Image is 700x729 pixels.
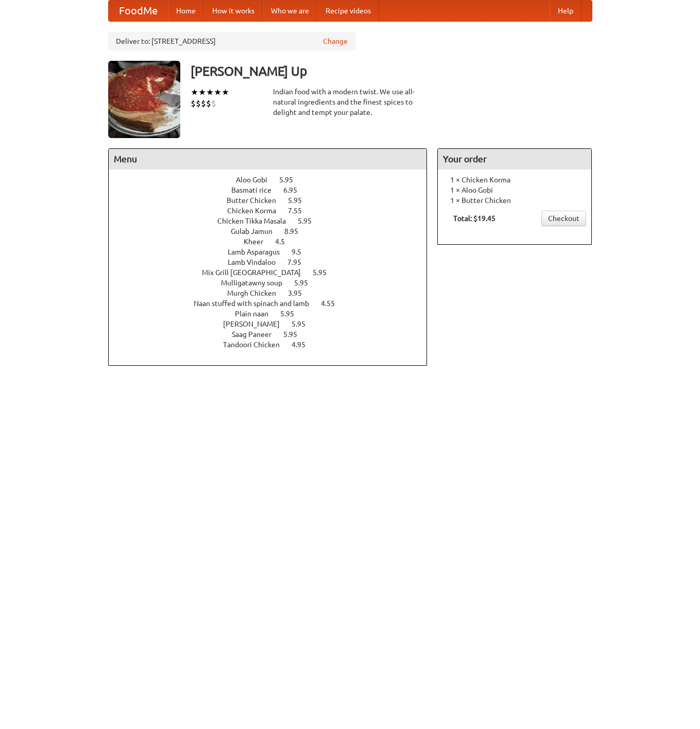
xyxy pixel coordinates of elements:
[317,1,379,21] a: Recipe videos
[108,32,355,50] div: Deliver to: [STREET_ADDRESS]
[235,310,279,318] span: Plain naan
[244,238,304,246] a: Kheer 4.5
[206,87,214,98] li: ★
[453,214,496,223] b: Total: $19.45
[231,227,283,235] span: Gulab Jamun
[244,238,274,246] span: Kheer
[232,330,316,338] a: Saag Paneer 5.95
[214,87,221,98] li: ★
[223,341,290,349] span: Tandoori Chicken
[196,98,201,109] li: $
[236,176,278,184] span: Aloo Gobi
[227,289,321,297] a: Murgh Chicken 3.95
[279,176,303,184] span: 5.95
[211,98,216,109] li: $
[298,217,322,225] span: 5.95
[283,186,308,194] span: 6.95
[223,341,325,349] a: Tandoori Chicken 4.95
[323,36,348,46] a: Change
[228,258,286,266] span: Lamb Vindaloo
[292,341,316,349] span: 4.95
[221,279,293,287] span: Mulligatawny soup
[202,268,346,277] a: Mix Grill [GEOGRAPHIC_DATA] 5.95
[227,207,321,215] a: Chicken Korma 7.55
[217,217,331,225] a: Chicken Tikka Masala 5.95
[321,299,345,308] span: 4.55
[221,87,229,98] li: ★
[232,330,282,338] span: Saag Paneer
[109,1,168,21] a: FoodMe
[202,268,311,277] span: Mix Grill [GEOGRAPHIC_DATA]
[443,185,586,195] li: 1 × Aloo Gobi
[280,310,304,318] span: 5.95
[294,279,318,287] span: 5.95
[227,196,321,205] a: Butter Chicken 5.95
[273,87,428,117] div: Indian food with a modern twist. We use all-natural ingredients and the finest spices to delight ...
[550,1,582,21] a: Help
[275,238,295,246] span: 4.5
[313,268,337,277] span: 5.95
[108,61,180,138] img: angular.jpg
[198,87,206,98] li: ★
[228,248,320,256] a: Lamb Asparagus 9.5
[236,176,312,184] a: Aloo Gobi 5.95
[231,186,316,194] a: Basmati rice 6.95
[288,289,312,297] span: 3.95
[231,227,317,235] a: Gulab Jamun 8.95
[223,320,325,328] a: [PERSON_NAME] 5.95
[541,211,586,226] a: Checkout
[191,61,592,81] h3: [PERSON_NAME] Up
[284,227,309,235] span: 8.95
[227,207,286,215] span: Chicken Korma
[194,299,319,308] span: Naan stuffed with spinach and lamb
[443,175,586,185] li: 1 × Chicken Korma
[204,1,263,21] a: How it works
[288,207,312,215] span: 7.55
[283,330,308,338] span: 5.95
[194,299,354,308] a: Naan stuffed with spinach and lamb 4.55
[201,98,206,109] li: $
[263,1,317,21] a: Who we are
[221,279,327,287] a: Mulligatawny soup 5.95
[223,320,290,328] span: [PERSON_NAME]
[217,217,296,225] span: Chicken Tikka Masala
[228,258,320,266] a: Lamb Vindaloo 7.95
[168,1,204,21] a: Home
[292,320,316,328] span: 5.95
[292,248,312,256] span: 9.5
[235,310,313,318] a: Plain naan 5.95
[206,98,211,109] li: $
[231,186,282,194] span: Basmati rice
[191,87,198,98] li: ★
[227,289,286,297] span: Murgh Chicken
[191,98,196,109] li: $
[288,196,312,205] span: 5.95
[438,149,591,169] h4: Your order
[443,195,586,206] li: 1 × Butter Chicken
[228,248,290,256] span: Lamb Asparagus
[109,149,427,169] h4: Menu
[287,258,312,266] span: 7.95
[227,196,286,205] span: Butter Chicken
